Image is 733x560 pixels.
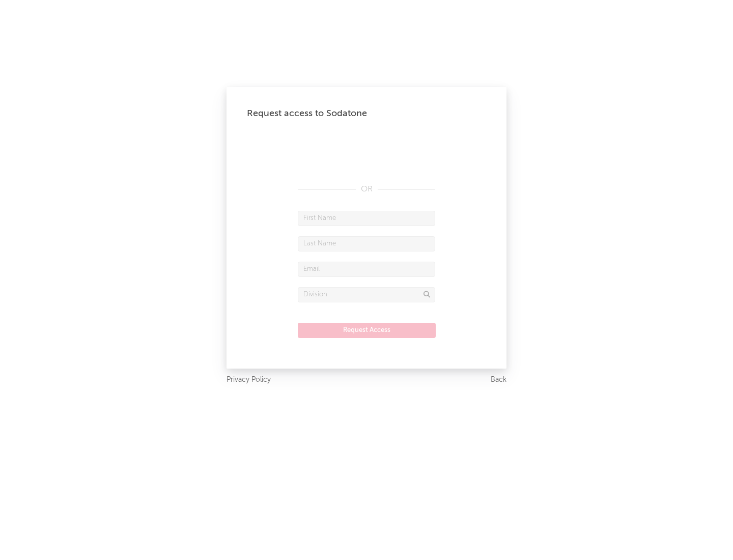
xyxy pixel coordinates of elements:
button: Request Access [298,323,436,338]
div: OR [298,183,435,195]
input: Division [298,287,435,302]
input: First Name [298,211,435,226]
div: Request access to Sodatone [247,107,486,120]
a: Privacy Policy [227,374,271,386]
a: Back [491,374,506,386]
input: Last Name [298,236,435,251]
input: Email [298,262,435,277]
